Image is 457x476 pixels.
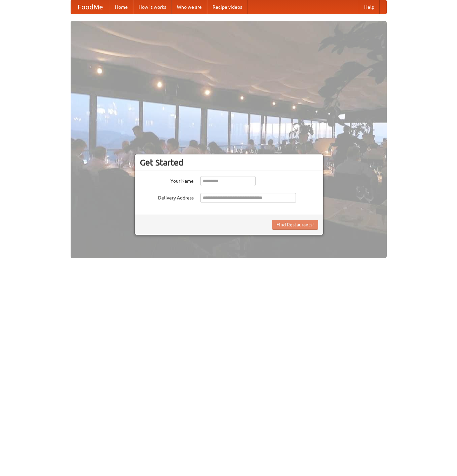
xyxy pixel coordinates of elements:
[110,0,133,14] a: Home
[140,157,318,168] h3: Get Started
[172,0,207,14] a: Who we are
[207,0,247,14] a: Recipe videos
[133,0,172,14] a: How it works
[140,176,194,184] label: Your Name
[140,193,194,201] label: Delivery Address
[359,0,380,14] a: Help
[272,220,318,230] button: Find Restaurants!
[71,0,110,14] a: FoodMe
